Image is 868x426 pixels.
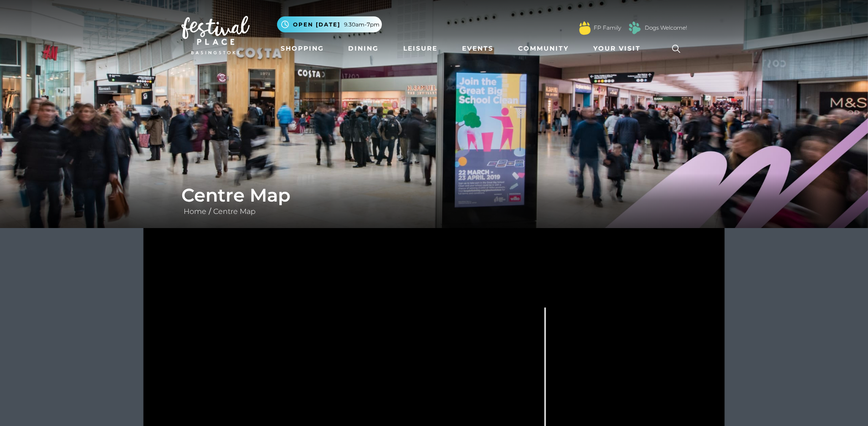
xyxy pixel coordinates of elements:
[344,40,382,57] a: Dining
[181,207,209,216] a: Home
[175,184,694,217] div: /
[181,16,250,54] img: Festival Place Logo
[590,40,649,57] a: Your Visit
[645,24,687,32] a: Dogs Welcome!
[181,184,687,206] h1: Centre Map
[277,40,328,57] a: Shopping
[594,24,621,32] a: FP Family
[514,40,572,57] a: Community
[400,40,441,57] a: Leisure
[458,40,497,57] a: Events
[593,44,641,53] span: Your Visit
[344,21,380,29] span: 9.30am-7pm
[277,16,382,32] button: Open [DATE] 9.30am-7pm
[293,21,340,29] span: Open [DATE]
[211,207,258,216] a: Centre Map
